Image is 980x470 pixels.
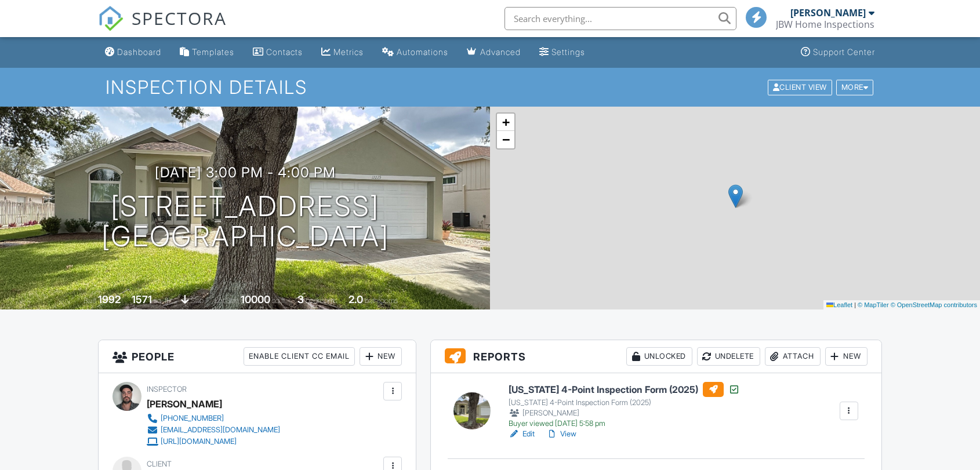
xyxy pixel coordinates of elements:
img: Marker [728,184,743,208]
h1: Inspection Details [106,77,874,97]
a: Leaflet [826,301,852,308]
div: 10000 [241,293,270,305]
a: Automations (Basic) [378,42,453,63]
div: Buyer viewed [DATE] 5:58 pm [509,419,740,428]
div: [PHONE_NUMBER] [161,414,224,423]
a: Templates [175,42,239,63]
div: Support Center [813,47,875,57]
h6: [US_STATE] 4-Point Inspection Form (2025) [509,382,740,397]
a: Support Center [796,42,880,63]
div: Dashboard [117,47,161,57]
div: [PERSON_NAME] [147,395,222,413]
a: © MapTiler [858,301,889,308]
span: sq.ft. [272,296,286,305]
div: Undelete [697,347,760,366]
a: Metrics [317,42,368,63]
div: [URL][DOMAIN_NAME] [161,437,237,446]
span: bedrooms [306,296,337,305]
div: New [360,347,402,366]
a: Zoom in [497,114,514,131]
div: Contacts [266,47,303,57]
a: [EMAIL_ADDRESS][DOMAIN_NAME] [147,424,280,436]
div: 3 [297,293,304,305]
div: Templates [192,47,234,57]
span: | [854,301,856,308]
a: Edit [509,428,535,440]
div: [PERSON_NAME] [509,407,740,419]
div: More [836,79,874,95]
span: − [502,132,510,147]
a: [URL][DOMAIN_NAME] [147,436,280,447]
h3: People [99,340,416,373]
a: © OpenStreetMap contributors [891,301,977,308]
a: SPECTORA [98,16,227,40]
div: Automations [397,47,448,57]
div: Enable Client CC Email [244,347,355,366]
a: [PHONE_NUMBER] [147,413,280,424]
a: Dashboard [100,42,166,63]
div: 1992 [98,293,121,305]
span: Lot Size [215,296,239,305]
a: View [546,428,576,440]
div: Client View [768,79,832,95]
div: [PERSON_NAME] [790,7,866,19]
div: JBW Home Inspections [776,19,874,30]
div: Settings [551,47,585,57]
div: [US_STATE] 4-Point Inspection Form (2025) [509,398,740,407]
h3: Reports [431,340,881,373]
div: Unlocked [626,347,692,366]
h3: [DATE] 3:00 pm - 4:00 pm [155,165,336,180]
span: + [502,115,510,129]
span: slab [191,296,204,305]
div: 1571 [132,293,152,305]
div: Metrics [333,47,364,57]
span: Client [147,460,172,468]
div: New [825,347,868,366]
div: Attach [765,347,821,366]
span: Built [84,296,96,305]
a: Contacts [248,42,307,63]
div: Advanced [480,47,521,57]
a: Zoom out [497,131,514,148]
img: The Best Home Inspection Software - Spectora [98,6,124,31]
h1: [STREET_ADDRESS] [GEOGRAPHIC_DATA] [101,191,389,253]
a: Settings [535,42,590,63]
span: bathrooms [365,296,398,305]
a: Advanced [462,42,525,63]
a: Client View [767,82,835,91]
a: [US_STATE] 4-Point Inspection Form (2025) [US_STATE] 4-Point Inspection Form (2025) [PERSON_NAME]... [509,382,740,428]
span: Inspector [147,385,187,394]
span: sq. ft. [154,296,170,305]
input: Search everything... [504,7,736,30]
div: [EMAIL_ADDRESS][DOMAIN_NAME] [161,425,280,435]
span: SPECTORA [132,6,227,30]
div: 2.0 [349,293,363,305]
